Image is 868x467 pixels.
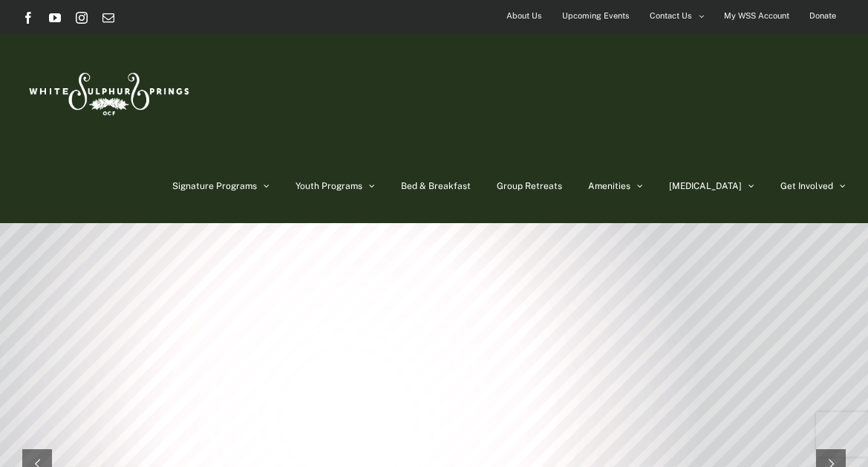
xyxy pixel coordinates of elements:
span: Group Retreats [497,182,562,191]
span: About Us [506,5,542,27]
a: Group Retreats [497,149,562,223]
nav: Main Menu [172,149,846,223]
span: Bed & Breakfast [401,182,471,191]
a: Email [102,12,114,24]
a: YouTube [49,12,61,24]
a: [MEDICAL_DATA] [669,149,754,223]
span: Donate [809,5,836,27]
a: Get Involved [780,149,846,223]
span: Upcoming Events [562,5,630,27]
a: Youth Programs [296,149,375,223]
span: Contact Us [650,5,692,27]
span: Amenities [588,182,630,191]
a: Facebook [22,12,34,24]
img: White Sulphur Springs Logo [22,56,193,126]
a: Signature Programs [172,149,270,223]
span: Signature Programs [172,182,257,191]
a: Amenities [588,149,643,223]
span: My WSS Account [724,5,789,27]
a: Instagram [76,12,88,24]
span: [MEDICAL_DATA] [669,182,742,191]
span: Get Involved [780,182,833,191]
span: Youth Programs [296,182,362,191]
a: Bed & Breakfast [401,149,471,223]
